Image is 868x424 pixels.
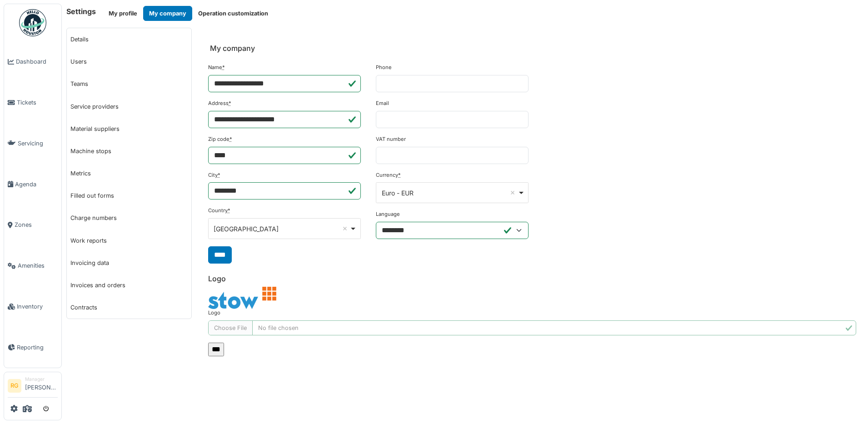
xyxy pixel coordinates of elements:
[398,172,401,178] abbr: required
[67,207,191,229] a: Charge numbers
[382,188,518,198] div: Euro - EUR
[376,135,406,143] label: VAT number
[16,57,58,66] span: Dashboard
[228,207,230,214] abbr: required
[15,180,58,189] span: Agenda
[67,73,191,95] a: Teams
[208,64,225,71] label: Name
[4,123,61,164] a: Servicing
[8,379,21,393] li: RG
[67,296,191,319] a: Contracts
[208,135,232,143] label: Zip code
[25,376,58,395] li: [PERSON_NAME]
[67,229,191,252] a: Work reports
[67,252,191,274] a: Invoicing data
[17,343,58,352] span: Reporting
[210,44,255,53] h6: My company
[4,82,61,123] a: Tickets
[208,287,276,309] img: 8nlazttr3090hmt36n87xrvipj0p
[208,171,220,179] label: City
[67,140,191,162] a: Machine stops
[4,205,61,245] a: Zones
[66,7,96,16] h6: Settings
[229,136,232,142] abbr: required
[67,274,191,296] a: Invoices and orders
[208,274,856,283] h6: Logo
[222,64,225,70] abbr: required
[376,210,400,218] label: Language
[4,41,61,82] a: Dashboard
[18,261,58,270] span: Amenities
[508,188,517,197] button: Remove item: 'EUR'
[218,172,220,178] abbr: required
[103,6,143,21] button: My profile
[229,100,231,106] abbr: required
[376,171,401,179] label: Currency
[25,376,58,383] div: Manager
[208,207,230,214] label: Country
[18,139,58,148] span: Servicing
[376,100,389,107] label: Email
[4,286,61,327] a: Inventory
[19,9,46,36] img: Badge_color-CXgf-gQk.svg
[208,100,231,107] label: Address
[67,185,191,207] a: Filled out forms
[67,95,191,118] a: Service providers
[143,6,192,21] button: My company
[17,98,58,107] span: Tickets
[8,376,58,398] a: RG Manager[PERSON_NAME]
[192,6,274,21] button: Operation customization
[17,302,58,311] span: Inventory
[15,220,58,229] span: Zones
[4,327,61,368] a: Reporting
[67,28,191,50] a: Details
[376,64,392,71] label: Phone
[4,245,61,286] a: Amenities
[67,118,191,140] a: Material suppliers
[214,224,349,234] div: [GEOGRAPHIC_DATA]
[67,50,191,73] a: Users
[4,164,61,205] a: Agenda
[67,162,191,185] a: Metrics
[208,309,220,317] label: Logo
[340,224,349,233] button: Remove item: 'BE'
